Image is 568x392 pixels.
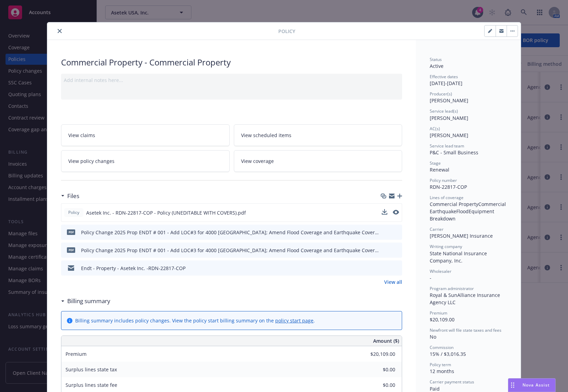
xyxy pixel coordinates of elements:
[430,275,431,281] span: -
[393,265,399,272] button: preview file
[382,209,387,216] button: download file
[430,201,478,207] span: Commercial Property
[67,297,110,306] h3: Billing summary
[430,333,436,340] span: No
[61,56,402,68] div: Commercial Property - Commercial Property
[64,76,399,84] div: Add internal notes here...
[56,27,64,35] button: close
[430,177,457,183] span: Policy number
[86,209,246,216] span: Asetek Inc. - RDN-22817-COP - Policy (UNEDITABLE WITH COVERS).pdf
[373,337,399,344] span: Amount ($)
[430,166,449,173] span: Renewal
[430,208,496,222] span: Equipment Breakdown
[68,157,114,165] span: View policy changes
[430,316,455,323] span: $20,109.00
[430,310,447,316] span: Premium
[67,209,81,216] span: Policy
[234,150,402,172] a: View coverage
[430,132,468,138] span: [PERSON_NAME]
[430,97,468,104] span: [PERSON_NAME]
[68,132,95,139] span: View claims
[355,349,399,359] input: 0.00
[430,126,440,132] span: AC(s)
[430,327,501,333] span: Newfront will file state taxes and fees
[430,250,488,264] span: State National Insurance Company, Inc.
[278,28,295,35] span: Policy
[382,247,388,254] button: download file
[430,344,454,350] span: Commission
[61,297,110,306] div: Billing summary
[382,229,388,236] button: download file
[430,226,444,232] span: Carrier
[382,265,388,272] button: download file
[275,317,313,324] a: policy start page
[234,124,402,146] a: View scheduled items
[393,210,399,215] button: preview file
[393,209,399,216] button: preview file
[430,362,451,368] span: Policy term
[508,379,517,392] div: Drag to move
[61,150,230,172] a: View policy changes
[430,351,466,357] span: 15% / $3,016.35
[67,247,75,252] span: pdf
[67,192,79,200] h3: Files
[355,380,399,390] input: 0.00
[430,201,507,215] span: Commercial Earthquake
[241,157,274,165] span: View coverage
[430,143,464,149] span: Service lead team
[430,149,478,156] span: P&C - Small Business
[430,108,458,114] span: Service lead(s)
[430,63,444,69] span: Active
[61,124,230,146] a: View claims
[355,364,399,375] input: 0.00
[430,385,440,392] span: Paid
[382,209,387,215] button: download file
[81,265,186,272] div: Endt - Property - Asetek Inc. -RDN-22817-COP
[430,368,454,374] span: 12 months
[430,268,451,274] span: Wholesaler
[430,184,467,190] span: RDN-22817-COP
[393,247,399,254] button: preview file
[67,229,75,235] span: pdf
[430,244,462,249] span: Writing company
[430,56,442,62] span: Status
[430,91,452,97] span: Producer(s)
[456,208,469,215] span: Flood
[508,378,556,392] button: Nova Assist
[430,286,474,291] span: Program administrator
[430,74,507,87] div: [DATE] - [DATE]
[81,247,379,254] div: Policy Change 2025 Prop ENDT # 001 - Add LOC#3 for 4000 [GEOGRAPHIC_DATA]; Amend Flood Coverage a...
[430,160,441,166] span: Stage
[430,379,474,385] span: Carrier payment status
[522,382,550,388] span: Nova Assist
[384,278,402,286] a: View all
[75,317,315,324] div: Billing summary includes policy changes. View the policy start billing summary on the .
[430,292,501,306] span: Royal & SunAlliance Insurance Agency LLC
[241,132,291,139] span: View scheduled items
[430,74,458,80] span: Effective dates
[430,115,468,121] span: [PERSON_NAME]
[430,195,464,200] span: Lines of coverage
[61,192,79,200] div: Files
[66,351,87,357] span: Premium
[66,366,117,373] span: Surplus lines state tax
[430,233,493,239] span: [PERSON_NAME] Insurance
[393,229,399,236] button: preview file
[81,229,379,236] div: Policy Change 2025 Prop ENDT # 001 - Add LOC#3 for 4000 [GEOGRAPHIC_DATA]; Amend Flood Coverage a...
[66,382,117,388] span: Surplus lines state fee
